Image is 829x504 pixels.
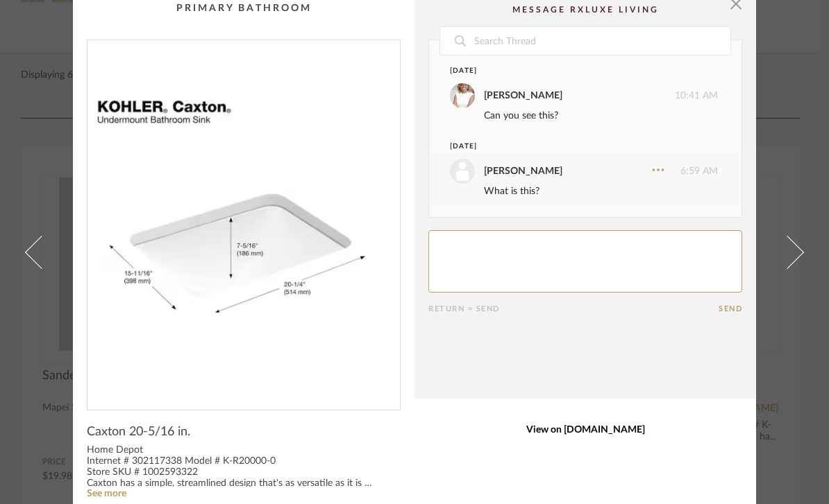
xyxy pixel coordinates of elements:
[484,88,562,103] div: [PERSON_NAME]
[87,40,400,399] div: 0
[87,424,190,440] span: Caxton 20-5/16 in.
[450,83,718,108] div: 10:41 AM
[87,489,126,498] a: See more
[719,304,742,313] button: Send
[450,141,692,152] div: [DATE]
[473,27,730,55] input: Search Thread
[87,40,400,399] img: 0227975e-5567-472e-a949-cd16e4a1451f_1000x1000.jpg
[450,66,692,76] div: [DATE]
[428,424,742,436] a: View on [DOMAIN_NAME]
[484,108,718,123] div: Can you see this?
[484,164,562,179] div: [PERSON_NAME]
[484,184,718,199] div: What is this?
[450,83,475,108] img: Porscha Showers-Martin-Petties
[450,159,718,184] div: 6:59 AM
[87,445,401,489] div: Home Depot Internet # 302117338 Model # K-R20000-0 Store SKU # 1002593322 Caxton has a simple, st...
[428,304,719,313] div: Return = Send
